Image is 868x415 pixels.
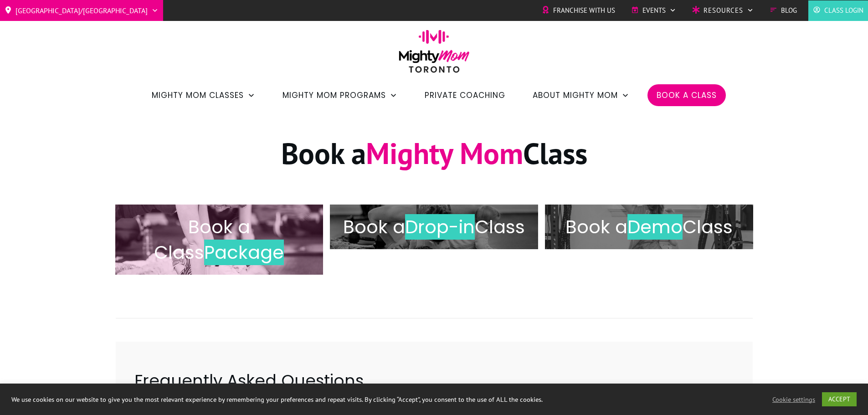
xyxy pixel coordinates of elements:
[366,134,523,172] span: Mighty Mom
[772,395,815,404] a: Cookie settings
[204,240,284,265] span: Package
[813,4,863,17] a: Class Login
[824,4,863,17] span: Class Login
[533,87,618,103] span: About Mighty Mom
[770,4,797,17] a: Blog
[692,4,754,17] a: Resources
[116,134,753,184] h1: Book a Class
[282,87,386,103] span: Mighty Mom Programs
[282,87,397,103] a: Mighty Mom Programs
[781,4,797,17] span: Blog
[533,87,629,103] a: About Mighty Mom
[425,87,505,103] a: Private Coaching
[542,4,615,17] a: Franchise with Us
[657,87,717,103] a: Book a Class
[15,3,148,18] span: [GEOGRAPHIC_DATA]/[GEOGRAPHIC_DATA]
[822,392,857,406] a: ACCEPT
[627,214,683,240] span: Demo
[5,3,159,18] a: [GEOGRAPHIC_DATA]/[GEOGRAPHIC_DATA]
[152,87,244,103] span: Mighty Mom Classes
[154,214,250,265] span: Book a Class
[642,4,666,17] span: Events
[631,4,676,17] a: Events
[11,395,603,404] div: We use cookies on our website to give you the most relevant experience by remembering your prefer...
[134,369,734,403] h2: Frequently Asked Questions
[339,214,529,240] h2: Book a Class
[152,87,255,103] a: Mighty Mom Classes
[683,214,733,240] span: Class
[405,214,475,240] span: Drop-in
[394,30,474,79] img: mightymom-logo-toronto
[704,4,743,17] span: Resources
[565,214,627,240] span: Book a
[553,4,615,17] span: Franchise with Us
